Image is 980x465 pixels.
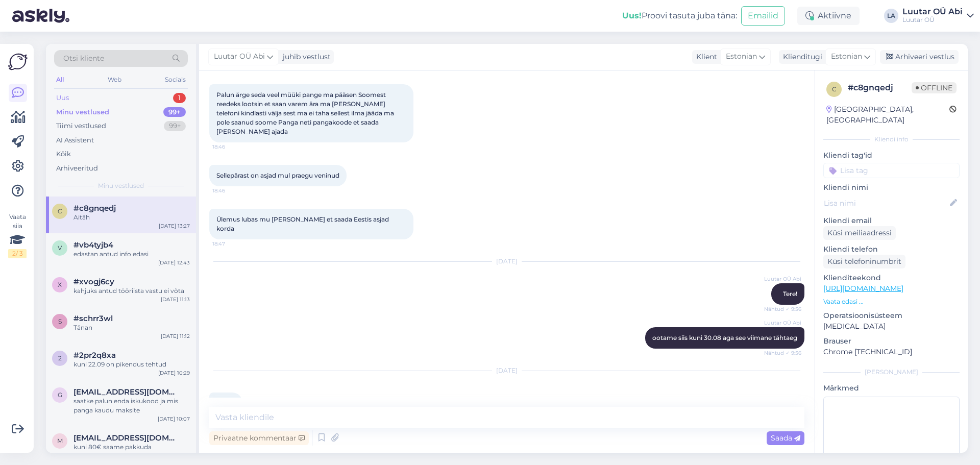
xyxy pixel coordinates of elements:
span: 18:47 [212,240,251,248]
span: #c8gnqedj [73,204,116,213]
span: s [58,317,62,325]
div: saatke palun enda iskukood ja mis panga kaudu maksite [73,397,190,415]
span: Nähtud ✓ 9:56 [763,349,801,357]
span: ootame siis kuni 30.08 aga see viimane tähtaeg [652,334,797,341]
span: #vb4tyjb4 [73,240,113,250]
p: Märkmed [823,383,960,394]
div: Luutar OÜ Abi [902,8,963,16]
span: c [58,207,62,215]
input: Lisa nimi [824,198,948,209]
div: Web [106,73,124,86]
span: Luutar OÜ Abi [214,51,265,62]
span: #2pr2q8xa [73,351,116,360]
div: Küsi telefoninumbrit [823,255,905,268]
div: Vaata siia [8,212,27,258]
p: Kliendi telefon [823,244,960,255]
p: Chrome [TECHNICAL_ID] [823,347,960,357]
span: Estonian [831,51,862,62]
p: Brauser [823,336,960,347]
div: Luutar OÜ [902,16,963,24]
div: Aktiivne [797,7,860,25]
span: 18:46 [212,143,251,151]
div: 99+ [164,121,186,131]
input: Lisa tag [823,163,960,178]
div: Klienditugi [779,52,822,62]
div: [DATE] 11:12 [161,332,190,340]
div: [PERSON_NAME] [823,368,960,377]
button: Emailid [741,6,785,26]
div: [DATE] 10:07 [158,415,190,423]
div: Socials [163,73,188,86]
div: [DATE] 10:06 [158,452,190,459]
span: Nähtud ✓ 9:56 [763,305,801,313]
div: kuni 22.09 on pikendus tehtud [73,360,190,369]
div: # c8gnqedj [848,82,912,94]
div: Kõik [56,149,71,159]
span: Sellepärast on asjad mul praegu veninud [216,172,339,179]
p: [MEDICAL_DATA] [823,321,960,332]
p: Kliendi email [823,215,960,226]
img: Askly Logo [8,52,28,71]
span: 18:46 [212,187,251,194]
div: [DATE] 11:13 [161,296,190,303]
div: [DATE] [209,366,804,375]
span: v [58,244,62,252]
span: x [58,281,62,288]
span: Otsi kliente [63,53,104,64]
div: kuni 80€ saame pakkuda [73,443,190,452]
div: All [54,73,66,86]
div: 99+ [163,107,186,117]
span: c [832,85,837,93]
div: Tänan [73,323,190,332]
a: [URL][DOMAIN_NAME] [823,284,903,293]
div: juhib vestlust [279,52,331,62]
div: kahjuks antud tööriista vastu ei võta [73,286,190,296]
div: Kliendi info [823,135,960,144]
span: Palun ärge seda veel müüki pange ma pääsen Soomest reedeks lootsin et saan varem ära ma [PERSON_N... [216,91,396,135]
span: Ülemus lubas mu [PERSON_NAME] et saada Eestis asjad korda [216,215,390,232]
div: Uus [56,93,69,103]
div: Proovi tasuta juba täna: [622,10,737,22]
p: Operatsioonisüsteem [823,310,960,321]
div: Arhiveeritud [56,163,98,174]
span: gertu.kunman@online.ee [73,387,180,397]
div: Tiimi vestlused [56,121,106,131]
div: Küsi meiliaadressi [823,226,896,240]
div: [DATE] 12:43 [158,259,190,266]
p: Vaata edasi ... [823,297,960,306]
span: Saada [771,433,800,443]
div: [DATE] [209,257,804,266]
div: 1 [173,93,186,103]
p: Kliendi tag'id [823,150,960,161]
span: g [58,391,62,399]
span: Luutar OÜ Abi [763,319,801,327]
span: mkattai224@gmail.com [73,433,180,443]
b: Uus! [622,11,642,20]
span: Offline [912,82,957,93]
span: Tere! [783,290,797,298]
span: 2 [58,354,62,362]
div: LA [884,9,898,23]
span: Minu vestlused [98,181,144,190]
div: Privaatne kommentaar [209,431,309,445]
span: #xvogj6cy [73,277,114,286]
span: #schrr3wl [73,314,113,323]
p: Klienditeekond [823,273,960,283]
div: Aitäh [73,213,190,222]
div: [DATE] 10:29 [158,369,190,377]
div: Arhiveeri vestlus [880,50,959,64]
div: [DATE] 13:27 [159,222,190,230]
span: m [57,437,63,445]
div: Minu vestlused [56,107,109,117]
div: AI Assistent [56,135,94,145]
div: 2 / 3 [8,249,27,258]
p: Kliendi nimi [823,182,960,193]
a: Luutar OÜ AbiLuutar OÜ [902,8,974,24]
span: Luutar OÜ Abi [763,275,801,283]
div: edastan antud info edasi [73,250,190,259]
div: Klient [692,52,717,62]
span: Estonian [726,51,757,62]
div: [GEOGRAPHIC_DATA], [GEOGRAPHIC_DATA] [826,104,949,126]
